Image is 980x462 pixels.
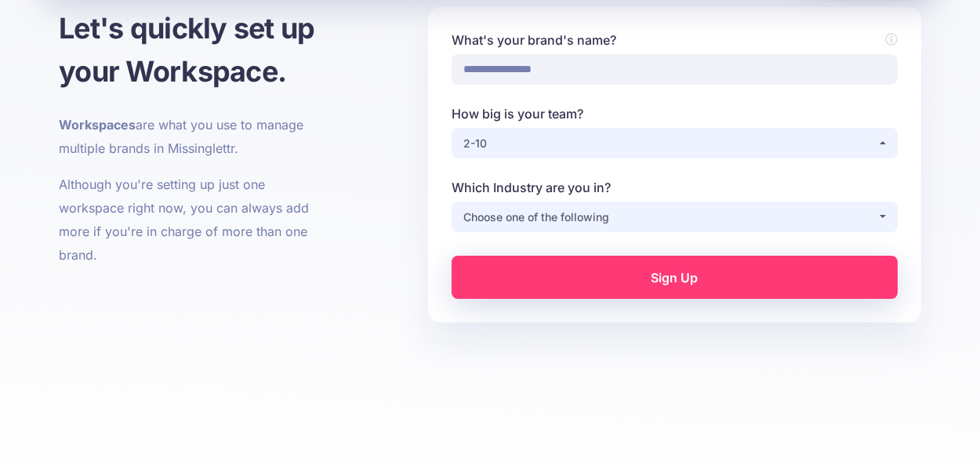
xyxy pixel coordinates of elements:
[463,208,877,227] div: Choose one of the following
[452,178,898,197] label: Which Industry are you in?
[452,256,898,299] a: Sign Up
[59,117,136,133] b: Workspaces
[452,202,898,232] button: Choose one of the following
[452,104,898,123] label: How big is your team?
[59,113,331,160] p: are what you use to manage multiple brands in Missinglettr.
[59,7,331,93] h1: Let's quickly set up your Workspace.
[59,173,331,267] p: Although you're setting up just one workspace right now, you can always add more if you're in cha...
[452,31,898,49] label: What's your brand's name?
[463,134,877,153] div: 2-10
[452,128,898,158] button: 2-10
